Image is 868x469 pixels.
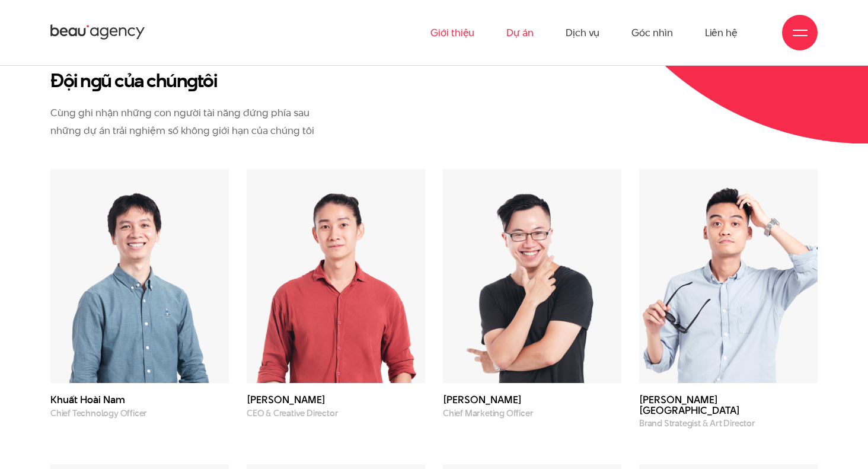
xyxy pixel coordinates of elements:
[50,409,229,419] p: Chief Technology Officer
[50,104,317,139] p: Cùng ghi nhận những con người tài năng đứng phía sau những dự án trải nghiệm số không giới hạn củ...
[91,67,101,94] en: g
[187,67,197,94] en: g
[247,169,425,383] img: Phạm Hoàng Hà
[247,395,425,405] h3: [PERSON_NAME]
[443,169,621,383] img: Nguyễn Cường Bách
[639,169,818,383] img: Đào Hải Sơn
[639,395,818,416] h3: [PERSON_NAME][GEOGRAPHIC_DATA]
[639,419,818,429] p: Brand Strategist & Art Director
[50,169,229,383] img: Khuất Hoài Nam
[50,69,360,92] h2: Đội n ũ của chún tôi
[247,409,425,419] p: CEO & Creative Director
[443,395,621,405] h3: [PERSON_NAME]
[443,409,621,419] p: Chief Marketing Officer
[50,395,229,405] h3: Khuất Hoài Nam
